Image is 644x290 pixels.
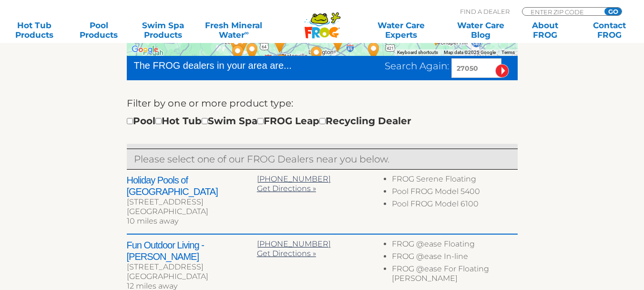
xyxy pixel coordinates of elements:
[252,54,282,87] div: Lake Norman Pool & Spa - 60 miles away.
[530,8,594,16] input: Zip Code Form
[520,21,570,40] a: AboutFROG
[129,43,161,56] a: Open this area in Google Maps (opens a new window)
[460,7,510,16] p: Find A Dealer
[392,252,517,264] li: FROG @ease In-line
[257,174,331,183] a: [PHONE_NUMBER]
[444,50,496,55] span: Map data ©2025 Google
[266,47,296,80] div: Leslie's Poolmart, Inc. # 867 - 52 miles away.
[134,58,326,73] div: The FROG dealers in your area are...
[127,96,293,111] label: Filter by one or more product type:
[257,184,316,193] a: Get Directions »
[257,239,331,248] a: [PHONE_NUMBER]
[501,50,515,55] a: Terms (opens in new tab)
[138,21,188,40] a: Swim SpaProducts
[127,113,411,129] div: Pool Hot Tub Swim Spa FROG Leap Recycling Dealer
[257,249,316,258] a: Get Directions »
[127,197,257,207] div: [STREET_ADDRESS]
[74,21,124,40] a: PoolProducts
[392,239,517,252] li: FROG @ease Floating
[392,199,517,212] li: Pool FROG Model 6100
[127,272,257,281] div: [GEOGRAPHIC_DATA]
[456,21,506,40] a: Water CareBlog
[495,64,509,78] input: Submit
[127,239,257,262] h2: Fun Outdoor Living - [PERSON_NAME]
[392,187,517,199] li: Pool FROG Model 5400
[203,21,265,40] a: Fresh MineralWater∞
[222,29,251,62] div: Sunlife Sunrooms Spas & More - Hickory - 64 miles away.
[223,37,253,71] div: Pleasure Pools & Spas - Hickory - 66 miles away.
[245,29,249,36] sup: ∞
[385,60,449,72] span: Search Again:
[268,47,297,80] div: Paradise Pools and Spas - 51 miles away.
[392,174,517,187] li: FROG Serene Floating
[127,207,257,216] div: [GEOGRAPHIC_DATA]
[10,21,60,40] a: Hot TubProducts
[584,21,634,40] a: ContactFROG
[397,49,438,56] button: Keyboard shortcuts
[392,264,517,286] li: FROG @ease For Floating [PERSON_NAME]
[129,43,161,56] img: Google
[127,174,257,197] h2: Holiday Pools of [GEOGRAPHIC_DATA]
[604,8,622,15] input: GO
[359,35,388,68] div: Creative Pool Builders - 49 miles away.
[302,39,331,72] div: Charles Shuler Pool Company - 39 miles away.
[360,21,441,40] a: Water CareExperts
[127,216,178,226] span: 10 miles away
[134,151,511,167] p: Please select one of our FROG Dealers near you below.
[265,27,295,60] div: Lake Norman Pool and Spa - 41 miles away.
[267,47,296,80] div: Cayman Pool & Spa - Mooresville - 51 miles away.
[127,262,257,272] div: [STREET_ADDRESS]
